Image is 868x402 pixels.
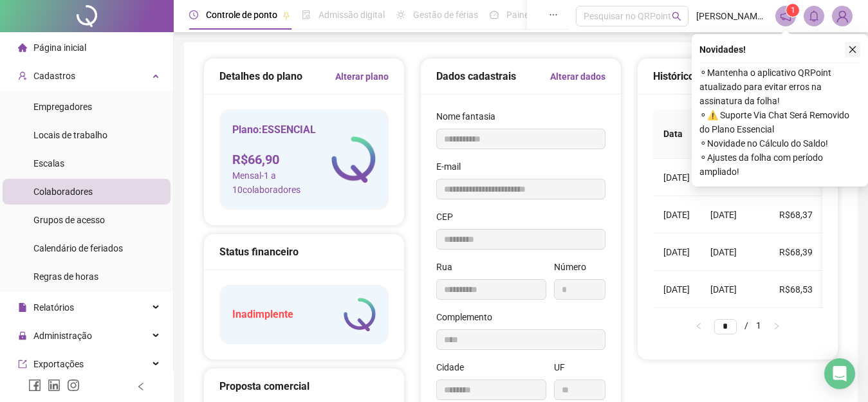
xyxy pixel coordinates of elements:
h5: Plano: ESSENCIAL [232,122,331,138]
span: ellipsis [549,10,558,19]
span: Escalas [33,158,64,169]
li: 1/1 [714,318,761,334]
span: ⚬ Novidade no Cálculo do Saldo! [699,136,860,151]
span: Regras de horas [33,271,98,282]
label: Número [554,260,595,274]
div: Proposta comercial [219,378,389,394]
li: Próxima página [766,318,787,334]
span: user-add [18,71,27,80]
h5: Dados cadastrais [436,69,516,84]
span: right [773,322,780,330]
span: dashboard [490,10,499,19]
span: file [18,303,27,312]
span: Cadastros [33,71,75,81]
span: facebook [28,379,41,392]
img: 79314 [833,6,852,26]
span: sun [396,10,405,19]
span: ⚬ ⚠️ Suporte Via Chat Será Removido do Plano Essencial [699,108,860,136]
button: left [688,318,709,334]
td: [DATE] [653,233,700,271]
span: instagram [67,379,80,392]
label: UF [554,360,573,374]
li: Página anterior [688,318,709,334]
a: Alterar plano [335,69,389,84]
span: / [744,320,748,331]
span: Painel do DP [506,10,557,20]
label: Complemento [436,310,501,324]
td: [DATE] [700,196,769,233]
span: Mensal - 1 a 10 colaboradores [232,169,331,197]
label: Cidade [436,360,472,374]
td: [DATE] [653,271,700,308]
span: Locais de trabalho [33,130,107,140]
span: search [672,12,681,21]
h4: R$ 66,90 [232,151,331,169]
span: Calendário de feriados [33,243,123,253]
span: Grupos de acesso [33,215,105,225]
span: clock-circle [189,10,198,19]
label: Rua [436,260,461,274]
img: logo-atual-colorida-simples.ef1a4d5a9bda94f4ab63.png [331,136,376,183]
span: [PERSON_NAME] - ISM Telecom [696,9,768,23]
span: Gestão de férias [413,10,478,20]
span: lock [18,331,27,340]
td: [DATE] [700,233,769,271]
span: close [848,45,857,54]
span: file-done [302,10,311,19]
td: R$68,39 [769,233,823,271]
span: Admissão digital [319,10,385,20]
button: right [766,318,787,334]
td: R$68,53 [769,271,823,308]
span: Exportações [33,359,84,369]
th: Data [653,109,700,159]
span: ⚬ Mantenha o aplicativo QRPoint atualizado para evitar erros na assinatura da folha! [699,66,860,108]
span: Página inicial [33,42,86,53]
span: Relatórios [33,302,74,313]
a: Alterar dados [550,69,605,84]
div: Histórico de cobranças [653,68,822,84]
td: [DATE] [653,159,700,196]
span: Empregadores [33,102,92,112]
span: Novidades ! [699,42,746,57]
span: ⚬ Ajustes da folha com período ampliado! [699,151,860,179]
label: CEP [436,210,461,224]
td: R$68,37 [769,196,823,233]
h5: Inadimplente [232,307,293,322]
td: [DATE] [653,196,700,233]
span: 1 [791,6,795,15]
img: logo-atual-colorida-simples.ef1a4d5a9bda94f4ab63.png [344,298,376,331]
label: Nome fantasia [436,109,504,123]
span: home [18,43,27,52]
span: bell [808,10,820,22]
span: Colaboradores [33,187,93,197]
span: Controle de ponto [206,10,277,20]
sup: 1 [786,4,799,17]
span: linkedin [48,379,60,392]
span: notification [780,10,791,22]
span: pushpin [282,12,290,19]
span: export [18,360,27,369]
span: Administração [33,331,92,341]
h5: Detalhes do plano [219,69,302,84]
label: E-mail [436,160,469,174]
div: Status financeiro [219,244,389,260]
span: left [695,322,703,330]
td: [DATE] [700,271,769,308]
span: left [136,382,145,391]
div: Open Intercom Messenger [824,358,855,389]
